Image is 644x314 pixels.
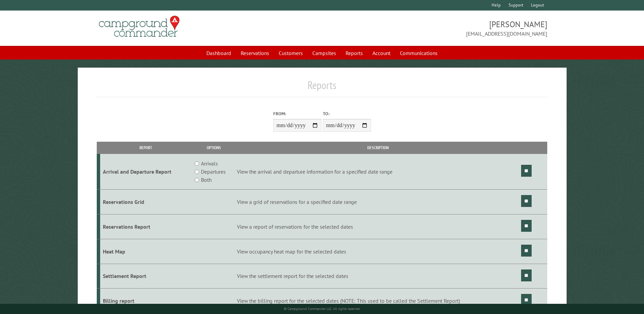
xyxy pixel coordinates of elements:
a: Dashboard [202,47,235,59]
a: Account [368,47,394,59]
label: Departures [201,168,226,176]
td: Settlement Report [100,264,191,289]
a: Reports [342,47,367,59]
td: View a grid of reservations for a specified date range [236,190,520,214]
label: Arrivals [201,159,218,168]
td: Heat Map [100,239,191,264]
img: Campground Commander [97,13,182,40]
td: View occupancy heat map for the selected dates [236,239,520,264]
a: Communications [396,47,442,59]
h1: Reports [97,78,547,97]
th: Options [191,142,236,154]
td: View the settlement report for the selected dates [236,264,520,289]
span: [PERSON_NAME] [EMAIL_ADDRESS][DOMAIN_NAME] [322,19,547,38]
small: © Campground Commander LLC. All rights reserved. [284,307,361,311]
label: To: [323,110,371,117]
td: Reservations Report [100,214,191,239]
a: Campsites [308,47,340,59]
th: Report [100,142,191,154]
th: Description [236,142,520,154]
td: View the arrival and departure information for a specified date range [236,154,520,190]
td: Billing report [100,289,191,313]
label: Both [201,176,211,184]
a: Reservations [237,47,273,59]
label: From: [273,110,321,117]
td: Arrival and Departure Report [100,154,191,190]
a: Customers [275,47,307,59]
td: View a report of reservations for the selected dates [236,214,520,239]
td: Reservations Grid [100,190,191,214]
td: View the billing report for the selected dates (NOTE: This used to be called the Settlement Report) [236,289,520,313]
